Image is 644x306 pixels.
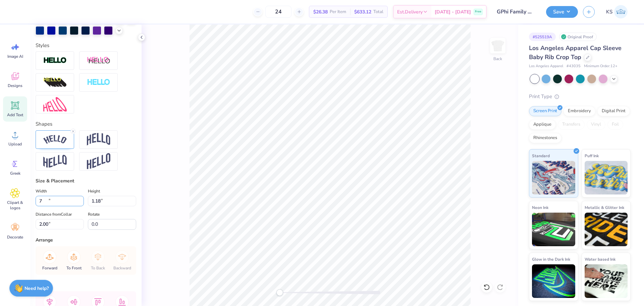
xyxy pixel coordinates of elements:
span: Designs [8,83,22,88]
label: Height [88,187,100,195]
img: Back [491,39,504,52]
span: Los Angeles Apparel Cap Sleeve Baby Rib Crop Top [529,44,622,61]
span: Water based Ink [585,256,615,263]
img: Neon Ink [532,213,575,246]
img: Standard [532,161,575,194]
span: [DATE] - [DATE] [435,8,471,15]
span: Minimum Order: 12 + [584,63,618,69]
img: Puff Ink [585,161,628,194]
div: Back [493,56,502,62]
span: Per Item [330,8,346,15]
strong: Need help? [24,285,49,292]
div: Transfers [558,120,585,130]
img: Metallic & Glitter Ink [585,213,628,246]
img: Shadow [87,56,110,65]
div: Align [36,281,136,289]
button: Save [546,6,578,18]
span: Greek [10,171,20,176]
label: Styles [36,42,49,49]
span: KS [606,8,612,16]
a: KS [603,5,631,18]
span: Image AI [7,54,23,59]
img: 3D Illusion [43,77,67,88]
img: Kath Sales [614,5,628,18]
span: Est. Delivery [397,8,423,15]
label: Width [36,187,47,195]
div: Vinyl [587,120,605,130]
img: Water based Ink [585,264,628,298]
input: Untitled Design [492,5,541,18]
div: # 525519A [529,33,556,41]
div: Size & Placement [36,177,136,184]
span: Forward [42,265,57,271]
span: $26.38 [313,8,328,15]
label: Distance from Collar [36,210,72,218]
div: Embroidery [563,106,595,116]
img: Flag [43,155,67,168]
div: Accessibility label [276,289,283,296]
span: Total [373,8,383,15]
span: To Front [66,265,82,271]
img: Rise [87,153,110,170]
input: – – [265,6,291,18]
label: Shapes [36,120,52,128]
span: Upload [8,141,22,147]
img: Free Distort [43,97,67,112]
div: Print Type [529,93,631,100]
img: Glow in the Dark Ink [532,264,575,298]
span: Puff Ink [585,152,599,159]
span: Standard [532,152,550,159]
span: Free [475,9,481,14]
span: Metallic & Glitter Ink [585,204,624,211]
img: Arc [43,135,67,144]
label: Rotate [88,210,100,218]
img: Stroke [43,57,67,64]
span: Neon Ink [532,204,548,211]
span: # 43035 [567,63,581,69]
div: Screen Print [529,106,561,116]
div: Applique [529,120,556,130]
img: Arch [87,133,110,146]
span: $633.12 [354,8,371,15]
div: Digital Print [597,106,630,116]
span: Glow in the Dark Ink [532,256,570,263]
div: Original Proof [559,33,597,41]
span: Decorate [7,234,23,240]
div: Foil [607,120,623,130]
div: Arrange [36,236,136,244]
img: Negative Space [87,79,110,86]
span: Los Angeles Apparel [529,63,563,69]
span: Clipart & logos [4,200,26,211]
span: Add Text [7,112,23,118]
div: Rhinestones [529,133,561,143]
